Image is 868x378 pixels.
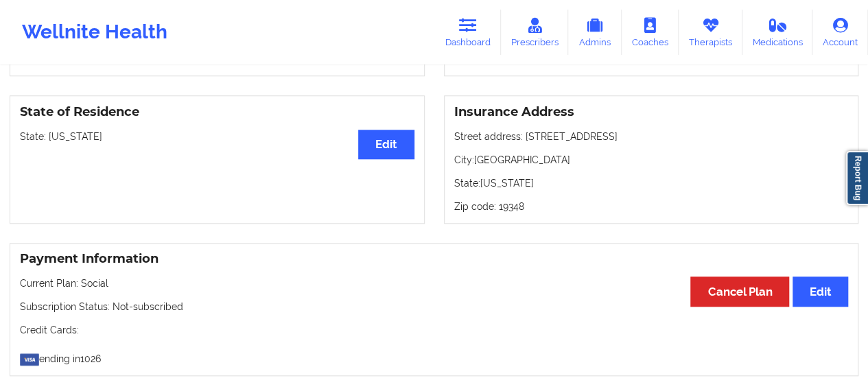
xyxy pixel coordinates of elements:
[20,300,848,314] p: Subscription Status: Not-subscribed
[742,10,813,55] a: Medications
[454,104,849,120] h3: Insurance Address
[435,10,501,55] a: Dashboard
[20,276,848,290] p: Current Plan: Social
[454,200,849,213] p: Zip code: 19348
[454,153,849,167] p: City: [GEOGRAPHIC_DATA]
[846,151,868,205] a: Report Bug
[812,10,868,55] a: Account
[20,104,414,120] h3: State of Residence
[20,323,848,337] p: Credit Cards:
[20,346,848,366] p: ending in 1026
[568,10,622,55] a: Admins
[358,130,414,159] button: Edit
[501,10,569,55] a: Prescribers
[622,10,679,55] a: Coaches
[20,251,848,267] h3: Payment Information
[679,10,742,55] a: Therapists
[793,276,848,306] button: Edit
[454,130,849,143] p: Street address: [STREET_ADDRESS]
[454,176,849,190] p: State: [US_STATE]
[690,276,789,306] button: Cancel Plan
[20,130,414,143] p: State: [US_STATE]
